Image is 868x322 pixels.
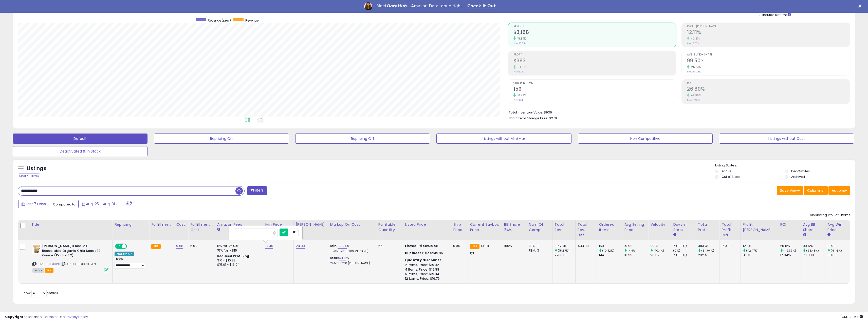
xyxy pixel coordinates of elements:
div: 22.71 [650,244,671,248]
span: Revenue [245,18,258,23]
a: 9.58 [176,243,183,249]
div: Current Buybox Price [470,222,500,233]
small: 10.42% [516,93,526,97]
div: Velocity [650,222,669,227]
div: Total Rev. Diff. [578,222,595,238]
b: Max: [330,255,339,260]
div: Repricing [115,222,147,227]
div: Markup on Cost [330,222,374,227]
b: Total Inventory Value: [509,110,543,115]
div: $10 - $10.83 [217,258,259,263]
small: 64.94% [516,65,527,69]
div: 433.90 [578,244,593,248]
div: 3167.76 [555,244,575,248]
div: $19.96 [405,251,447,255]
p: Listing States: [715,163,855,168]
div: seller snap | | [5,315,88,319]
small: Prev: 8.50% [687,42,699,45]
b: [PERSON_NAME]'s Red Mill Resealable Organic Chia Seeds 12 Ounce (Pack of 2) [42,244,104,259]
label: Archived [791,175,805,179]
label: Deactivated [791,169,810,173]
div: 17.94% [780,253,801,257]
div: 6 Items, Price: $19.84 [405,272,447,276]
small: 15.87% [516,37,526,41]
div: Displaying 1 to 1 of 1 items [810,213,850,218]
a: 24.99 [296,243,305,249]
b: Min: [330,243,338,248]
div: 56 [378,244,399,248]
b: Short Term Storage Fees: [509,116,548,120]
strong: Copyright [5,314,24,319]
div: $15.01 - $16.24 [217,263,259,267]
p: 24.58% Profit [PERSON_NAME] [330,261,372,265]
div: Clear All Filters [18,174,40,178]
small: 25.43% [689,65,701,69]
a: Check It Out [467,4,496,9]
span: OFF [126,244,134,249]
div: 0.00 [453,244,464,248]
button: Non Competitive [578,134,713,144]
h2: 26.80% [687,86,850,93]
div: Amazon Fees [217,222,261,227]
div: 7 (100%) [673,244,696,248]
span: Aug-25 - Aug-31 [86,201,115,206]
div: BB Share 24h. [504,222,525,233]
button: Repricing On [154,134,289,144]
div: 5.52 [190,244,211,248]
i: DataHub... [386,4,411,8]
small: (15.87%) [558,249,569,253]
b: Business Price: [405,251,433,255]
span: $2.31 [549,116,557,121]
button: Listings without Min/Max [436,134,571,144]
label: Active [722,169,731,173]
small: Amazon Fees. [217,227,220,232]
span: Revenue [513,25,676,28]
div: Min Price [265,222,291,227]
b: Reduced Prof. Rng. [217,254,250,258]
small: (10.4%) [654,249,664,253]
div: Fulfillable Quantity [378,222,401,233]
div: 20.57 [650,253,671,257]
img: Profile image for Georgie [364,2,372,10]
button: Aug-25 - Aug-31 [78,200,121,208]
span: Ordered Items [513,82,676,85]
small: (4.9%) [627,249,637,253]
div: Close [858,5,863,8]
a: 17.40 [265,243,273,249]
span: Avg. Buybox Share [687,53,850,56]
small: Prev: 79.33% [687,70,701,73]
div: Avg Selling Price [624,222,646,233]
small: (10.42%) [602,249,614,253]
span: ROI [687,82,850,85]
div: Profit [PERSON_NAME] [743,222,776,233]
button: Actions [828,186,850,195]
button: Save View [777,186,803,195]
div: ASIN: [32,244,108,272]
button: Default [13,134,147,144]
div: Avg Win Price [827,222,848,233]
span: FBA [45,268,53,273]
div: Ordered Items [599,222,620,233]
div: % [330,256,372,265]
button: Last 7 Days [18,200,52,208]
small: Prev: 144 [513,99,523,102]
div: 7 (100%) [673,253,696,257]
small: 49.39% [689,93,701,97]
b: Quantity discounts [405,258,441,262]
div: Total Rev. [555,222,573,233]
div: Days In Stock [673,222,694,233]
span: Revenue (prev) [208,18,231,23]
div: $19.98 [405,244,447,248]
small: (64.94%) [701,249,714,253]
div: 159 [599,244,622,248]
small: Avg BB Share. [803,233,806,237]
span: Compared to: [53,202,76,207]
div: 19.92 [624,244,648,248]
div: Avg BB Share [803,222,823,233]
div: Total Profit [698,222,717,233]
span: Show: entries [22,291,58,295]
div: Fulfillment Cost [190,222,213,233]
small: (42.47%) [746,249,759,253]
div: 19.91 [827,244,850,248]
div: 15% for > $15 [217,248,259,253]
